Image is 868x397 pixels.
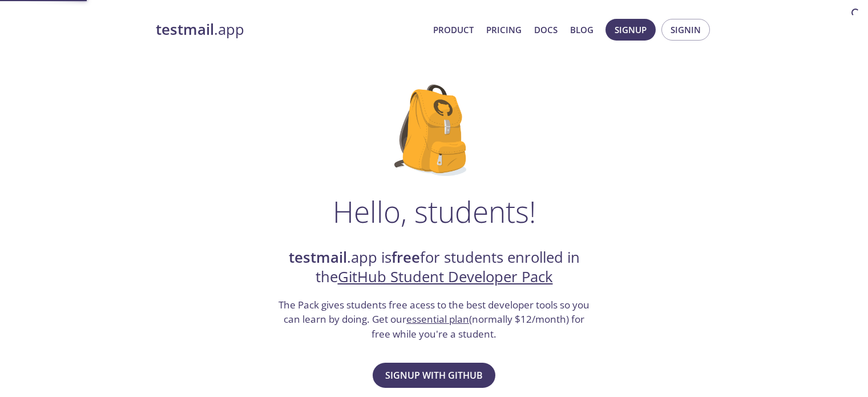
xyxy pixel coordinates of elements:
[433,22,474,37] a: Product
[534,22,558,37] a: Docs
[605,19,656,41] button: Signup
[338,267,553,287] a: GitHub Student Developer Pack
[333,194,536,228] h1: Hello, students!
[615,22,647,37] span: Signup
[156,20,424,39] a: testmail.app
[394,85,474,176] img: github-student-backpack.png
[156,19,214,39] strong: testmail
[373,363,495,388] button: Signup with GitHub
[661,19,710,41] button: Signin
[406,312,469,326] a: essential plan
[277,248,591,287] h2: .app is for students enrolled in the
[570,22,594,37] a: Blog
[277,298,591,342] h3: The Pack gives students free acess to the best developer tools so you can learn by doing. Get our...
[385,367,483,383] span: Signup with GitHub
[289,247,347,267] strong: testmail
[391,247,420,267] strong: free
[671,22,701,37] span: Signin
[486,22,522,37] a: Pricing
